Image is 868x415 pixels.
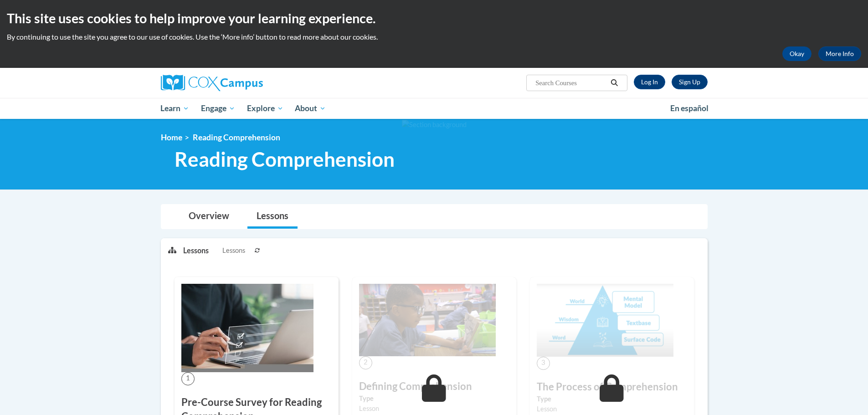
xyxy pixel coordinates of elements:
label: Type [537,394,687,404]
div: Lesson [537,404,687,414]
span: Explore [247,103,283,114]
a: Explore [241,98,289,119]
a: Log In [634,75,665,89]
a: Register [672,75,708,89]
span: Lessons [222,246,245,256]
img: Cox Campus [161,75,263,91]
img: Course Image [181,284,313,372]
span: Learn [160,103,189,114]
a: Engage [195,98,241,119]
div: Lesson [359,404,509,414]
a: More Info [818,46,861,61]
p: Lessons [183,246,209,256]
a: Home [161,133,182,142]
img: Course Image [359,284,496,356]
span: Engage [201,103,235,114]
span: Reading Comprehension [193,133,280,142]
label: Type [359,394,509,404]
h2: This site uses cookies to help improve your learning experience. [7,9,861,27]
a: En español [664,99,714,118]
a: About [289,98,332,119]
span: 2 [359,356,372,369]
input: Search Courses [534,77,607,88]
span: Reading Comprehension [175,147,395,171]
h3: Defining Comprehension [359,379,509,394]
h3: The Process of Comprehension [537,380,687,394]
img: Section background [402,120,467,130]
span: En español [670,103,709,113]
a: Overview [180,205,238,229]
button: Okay [782,46,812,61]
button: Search [607,77,621,88]
p: By continuing to use the site you agree to our use of cookies. Use the ‘More info’ button to read... [7,32,861,42]
a: Lessons [247,205,298,229]
a: Cox Campus [161,75,334,91]
div: Main menu [147,98,721,119]
img: Course Image [537,284,673,357]
span: 3 [537,357,550,370]
span: About [295,103,326,114]
a: Learn [155,98,195,119]
span: 1 [181,372,195,385]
